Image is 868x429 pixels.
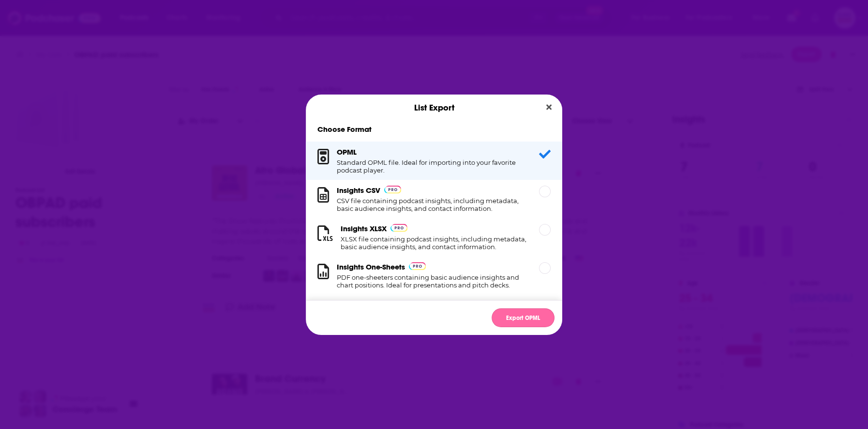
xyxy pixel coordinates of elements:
[337,273,527,289] h1: PDF one-sheeters containing basic audience insights and chart positions. Ideal for presentations ...
[306,95,562,121] div: List Export
[492,308,554,327] button: Export OPML
[409,262,426,270] img: Podchaser Pro
[306,125,562,134] h1: Choose Format
[384,186,401,193] img: Podchaser Pro
[337,197,527,212] h1: CSV file containing podcast insights, including metadata, basic audience insights, and contact in...
[341,235,527,251] h1: XLSX file containing podcast insights, including metadata, basic audience insights, and contact i...
[337,159,527,174] h1: Standard OPML file. Ideal for importing into your favorite podcast player.
[390,224,407,232] img: Podchaser Pro
[542,101,555,113] button: Close
[337,186,380,195] h3: Insights CSV
[341,224,387,233] h3: Insights XLSX
[337,262,405,271] h3: Insights One-Sheets
[337,147,357,157] h3: OPML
